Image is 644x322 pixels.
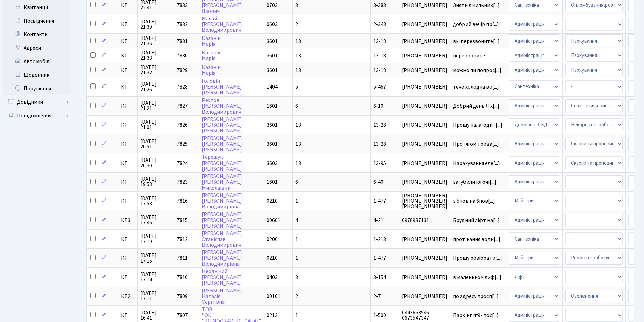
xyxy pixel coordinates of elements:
[402,193,447,209] span: [PHONE_NUMBER] [PHONE_NUMBER] [PHONE_NUMBER]
[140,310,171,321] span: [DATE] 16:41
[267,52,278,59] span: 3601
[267,178,278,186] span: 1601
[202,49,220,62] a: КазанікМарія
[402,39,447,44] span: [PHONE_NUMBER]
[453,67,501,74] span: можно ли попрос[...]
[295,38,301,45] span: 13
[202,64,220,77] a: КазанікМарія
[295,217,298,224] span: 4
[373,254,386,262] span: 1-477
[121,294,135,299] span: КТ2
[121,122,135,128] span: КТ
[295,197,298,205] span: 1
[177,83,188,91] span: 7828
[140,100,171,111] span: [DATE] 21:21
[202,192,242,210] a: [PERSON_NAME][PERSON_NAME]Володимирівна
[140,35,171,46] span: [DATE] 21:35
[177,197,188,205] span: 7816
[202,230,242,249] a: [PERSON_NAME]СтаніславВолодимирович
[402,22,447,27] span: [PHONE_NUMBER]
[121,39,135,44] span: КТ
[177,254,188,262] span: 7811
[373,236,386,243] span: 1-213
[121,22,135,27] span: КТ
[140,196,171,206] span: [DATE] 17:53
[267,197,278,205] span: 0210
[121,237,135,242] span: КТ
[267,102,278,110] span: 1601
[121,103,135,109] span: КТ
[177,159,188,167] span: 7824
[373,21,386,28] span: 2-343
[373,52,386,59] span: 13-18
[202,173,242,192] a: [PERSON_NAME][PERSON_NAME]Миколаївна
[295,52,301,59] span: 13
[3,28,71,41] a: Контакти
[121,3,135,8] span: КТ
[121,218,135,223] span: КТ3
[202,211,242,230] a: [PERSON_NAME][PERSON_NAME][PERSON_NAME]
[402,3,447,8] span: [PHONE_NUMBER]
[140,272,171,282] span: [DATE] 17:14
[202,268,242,287] a: Неоднічий[PERSON_NAME][PERSON_NAME]
[3,1,71,14] a: Квитанції
[202,154,242,173] a: Терещук[PERSON_NAME][PERSON_NAME]
[121,84,135,90] span: КТ
[295,159,301,167] span: 13
[140,233,171,244] span: [DATE] 17:19
[453,197,495,205] span: з 5пов на 6пов[...]
[295,312,298,319] span: 1
[373,197,386,205] span: 1-477
[453,293,499,300] span: по адресу просп[...]
[140,50,171,61] span: [DATE] 21:33
[3,41,71,55] a: Адреси
[177,21,188,28] span: 7832
[295,178,298,186] span: 6
[140,119,171,130] span: [DATE] 21:01
[121,68,135,73] span: КТ
[121,255,135,261] span: КТ
[3,95,71,109] a: Довідники
[202,77,242,96] a: Головін[PERSON_NAME][PERSON_NAME]
[373,121,386,129] span: 13-28
[140,215,171,225] span: [DATE] 17:46
[373,159,386,167] span: 13-95
[267,121,278,129] span: 3601
[295,254,298,262] span: 1
[267,217,280,224] span: 00601
[177,312,188,319] span: 7807
[121,313,135,318] span: КТ
[177,102,188,110] span: 7827
[402,53,447,58] span: [PHONE_NUMBER]
[373,67,386,74] span: 13-18
[373,2,386,9] span: 3-383
[453,121,502,129] span: Прошу налагодит[...]
[140,176,171,187] span: [DATE] 19:58
[267,159,278,167] span: 3603
[453,312,499,319] span: Паркінг №9- пос[...]
[373,274,386,281] span: 3-154
[177,2,188,9] span: 7833
[267,274,278,281] span: 0403
[202,15,242,34] a: Малай[PERSON_NAME]Володимирович
[267,83,278,91] span: 1404
[3,68,71,82] a: Щоденник
[3,82,71,95] a: Порушення
[121,53,135,58] span: КТ
[267,38,278,45] span: 3601
[140,19,171,30] span: [DATE] 21:39
[177,121,188,129] span: 7826
[373,140,386,148] span: 13-28
[3,109,71,122] a: Повідомлення
[121,198,135,204] span: КТ
[453,254,502,262] span: Прошу розібрати[...]
[402,255,447,261] span: [PHONE_NUMBER]
[267,312,278,319] span: 0213
[177,38,188,45] span: 7831
[453,21,499,28] span: добрий вечір пр[...]
[267,236,278,243] span: 0206
[202,134,242,153] a: [PERSON_NAME][PERSON_NAME][PERSON_NAME]
[295,236,298,243] span: 1
[402,103,447,109] span: [PHONE_NUMBER]
[140,81,171,92] span: [DATE] 21:26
